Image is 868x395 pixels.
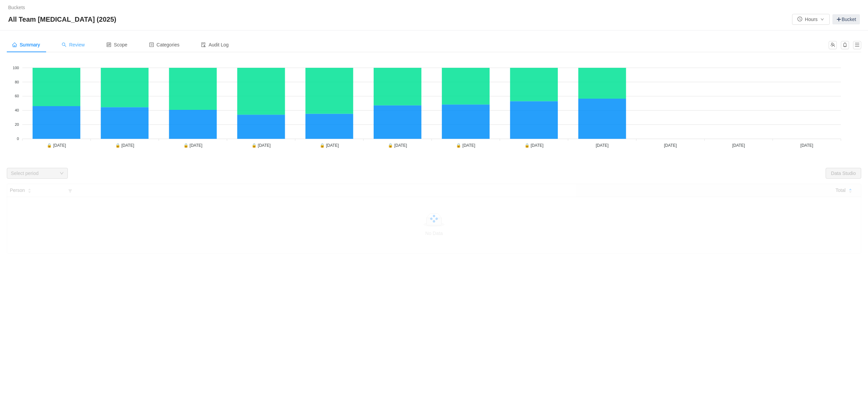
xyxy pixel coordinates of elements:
[15,122,19,126] tspan: 20
[62,42,85,47] span: Review
[201,42,206,47] i: icon: audit
[115,143,134,148] tspan: 🔒 [DATE]
[15,80,19,84] tspan: 80
[853,41,861,49] button: icon: menu
[60,171,64,176] i: icon: down
[8,14,120,25] span: All Team [MEDICAL_DATA] (2025)
[106,42,111,47] i: icon: control
[664,143,677,148] tspan: [DATE]
[149,42,180,47] span: Categories
[201,42,229,47] span: Audit Log
[801,143,813,148] tspan: [DATE]
[106,42,127,47] span: Scope
[252,143,271,148] tspan: 🔒 [DATE]
[832,14,860,24] a: Bucket
[732,143,745,148] tspan: [DATE]
[12,42,40,47] span: Summary
[11,170,56,177] div: Select period
[183,143,202,148] tspan: 🔒 [DATE]
[596,143,609,148] tspan: [DATE]
[47,143,66,148] tspan: 🔒 [DATE]
[792,14,830,25] button: icon: clock-circleHoursicon: down
[841,41,849,49] button: icon: bell
[12,42,17,47] i: icon: home
[829,41,837,49] button: icon: team
[17,137,19,141] tspan: 0
[62,42,66,47] i: icon: search
[456,143,475,148] tspan: 🔒 [DATE]
[320,143,339,148] tspan: 🔒 [DATE]
[13,66,19,70] tspan: 100
[8,5,25,10] a: Buckets
[15,94,19,98] tspan: 60
[388,143,407,148] tspan: 🔒 [DATE]
[525,143,544,148] tspan: 🔒 [DATE]
[15,108,19,112] tspan: 40
[149,42,154,47] i: icon: profile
